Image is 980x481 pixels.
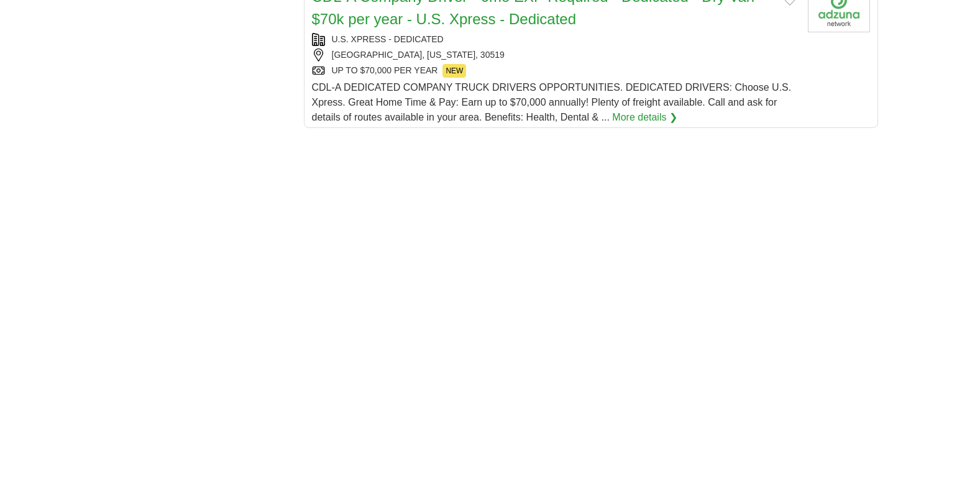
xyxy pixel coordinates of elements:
a: More details ❯ [612,110,677,125]
div: [GEOGRAPHIC_DATA], [US_STATE], 30519 [312,48,798,62]
div: U.S. XPRESS - DEDICATED [312,33,798,46]
span: NEW [442,64,466,78]
span: CDL-A DEDICATED COMPANY TRUCK DRIVERS OPPORTUNITIES. DEDICATED DRIVERS: Choose U.S. Xpress. Great... [312,82,792,122]
div: UP TO $70,000 PER YEAR [312,64,798,78]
